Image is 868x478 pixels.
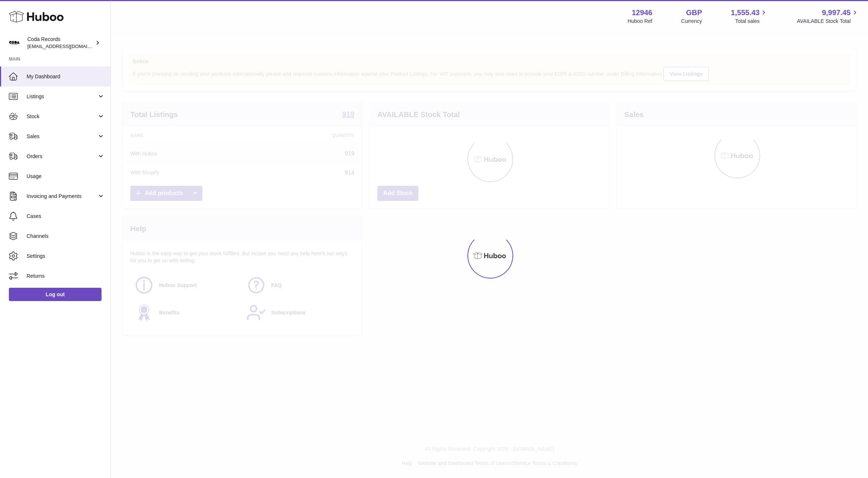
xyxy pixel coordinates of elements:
[681,18,702,25] div: Currency
[27,253,105,260] span: Settings
[27,153,97,160] span: Orders
[27,36,94,50] div: Coda Records
[686,8,702,18] strong: GBP
[27,113,97,120] span: Stock
[27,133,97,140] span: Sales
[731,8,760,18] span: 1,555.43
[628,18,652,25] div: Huboo Ref
[9,288,102,301] a: Log out
[27,93,97,100] span: Listings
[632,8,652,18] strong: 12946
[731,8,768,25] a: 1,555.43 Total sales
[797,18,859,25] span: AVAILABLE Stock Total
[27,273,105,280] span: Returns
[822,8,851,18] span: 9,997.45
[27,73,105,80] span: My Dashboard
[27,213,105,220] span: Cases
[735,18,768,25] span: Total sales
[27,193,97,200] span: Invoicing and Payments
[797,8,859,25] a: 9,997.45 AVAILABLE Stock Total
[27,43,109,49] span: [EMAIL_ADDRESS][DOMAIN_NAME]
[27,233,105,240] span: Channels
[9,37,20,48] img: haz@pcatmedia.com
[27,173,105,180] span: Usage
